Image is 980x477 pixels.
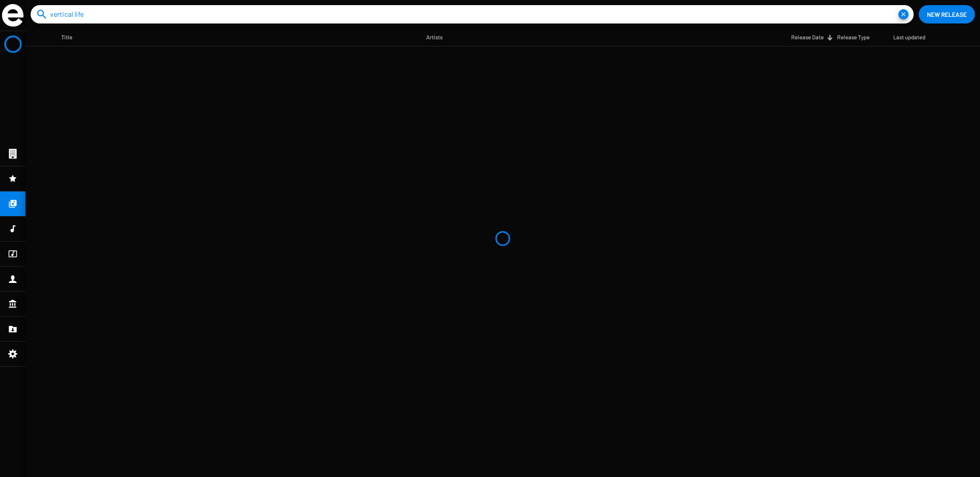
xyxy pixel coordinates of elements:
[837,32,870,42] div: Release Type
[426,32,452,42] div: Artists
[893,32,925,42] div: Last updated
[791,32,833,42] div: Release Date
[927,5,967,23] span: New Release
[919,5,975,23] button: New Release
[837,32,879,42] div: Release Type
[50,5,898,23] input: Search Releases...
[893,32,935,42] div: Last updated
[61,32,82,42] div: Title
[426,32,443,42] div: Artists
[36,8,48,20] mat-icon: search
[61,32,72,42] div: Title
[898,9,909,19] button: Clear
[898,9,909,19] mat-icon: close
[791,32,824,42] div: Release Date
[2,4,23,27] img: grand-sigle.svg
